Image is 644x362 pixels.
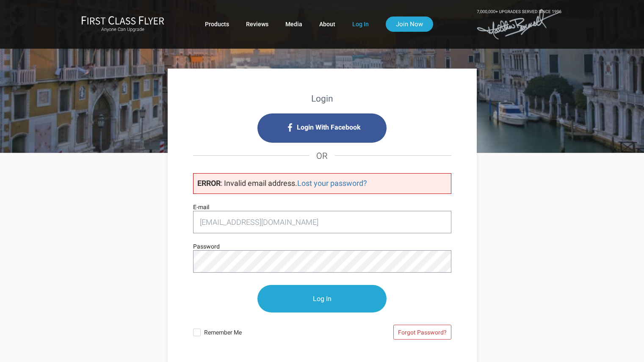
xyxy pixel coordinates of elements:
[352,17,369,32] a: Log In
[297,179,367,188] a: Lost your password?
[297,121,361,134] span: Login With Facebook
[81,16,164,25] img: First Class Flyer
[193,202,209,212] label: E-mail
[285,17,302,32] a: Media
[204,324,322,337] span: Remember Me
[311,94,333,104] strong: Login
[193,173,451,194] p: : Invalid email address.
[386,17,433,32] a: Join Now
[81,16,164,33] a: First Class FlyerAnyone Can Upgrade
[246,17,268,32] a: Reviews
[393,325,451,340] a: Forgot Password?
[319,17,335,32] a: About
[81,27,164,33] small: Anyone Can Upgrade
[205,17,229,32] a: Products
[197,179,221,188] strong: ERROR
[257,285,387,312] input: Log In
[193,242,220,251] label: Password
[193,143,451,169] h4: OR
[257,113,387,143] i: Login with Facebook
